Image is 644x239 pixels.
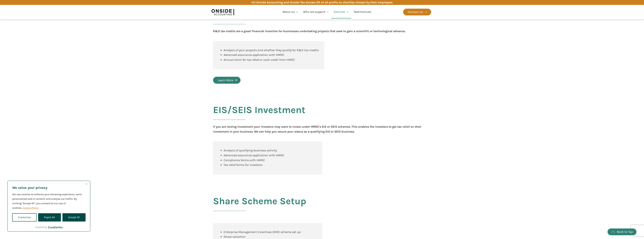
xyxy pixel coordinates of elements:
[62,213,86,222] button: Accept All
[213,124,431,134] div: If you are raising investment your investors may want to invest under HMRC's EIS or SEIS schemes....
[224,48,319,52] span: Analysis of your projects and whether they qualify for R&D tax credits
[224,163,262,167] span: Tax relief forms for investors
[212,8,234,16] img: Onside Accounting
[84,182,89,186] button: Close
[224,58,295,61] span: Annual claim for tax relief or cash credit from HMRC
[331,6,351,18] a: Services
[86,183,87,185] img: Close
[224,53,284,57] span: Advanced assurance application with HMRC
[351,6,373,18] a: Testimonials
[224,235,246,238] span: Share valuation
[12,192,86,210] p: We use cookies to enhance your browsing experience, serve personalised ads or content, and analys...
[224,153,284,157] span: Advanced assurance application with HMRC
[48,226,63,228] a: Visit CookieYes website
[12,185,86,190] p: We value your privacy
[617,229,633,234] div: Back to Top
[35,225,63,229] div: Powered by
[23,206,39,210] a: Cookie Policy
[403,9,431,15] a: Contact Us
[608,228,636,235] a: Back to Top
[408,10,423,14] div: Contact Us
[218,78,233,83] div: Learn More
[213,29,405,34] div: R&D tax credits are a great financial incentive for businesses undertaking projects that seek to ...
[280,6,301,18] a: About us
[224,149,277,152] span: Analysis of qualifying business activity
[38,213,61,222] button: Reject All
[12,213,37,222] button: Customise
[8,181,90,231] div: We value your privacy
[301,6,331,18] a: Who we support
[213,77,240,84] a: Learn More
[213,196,306,215] h2: Share Scheme Setup
[224,158,265,162] span: Compliance forms with HMRC
[213,105,305,124] h2: EIS/SEIS Investment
